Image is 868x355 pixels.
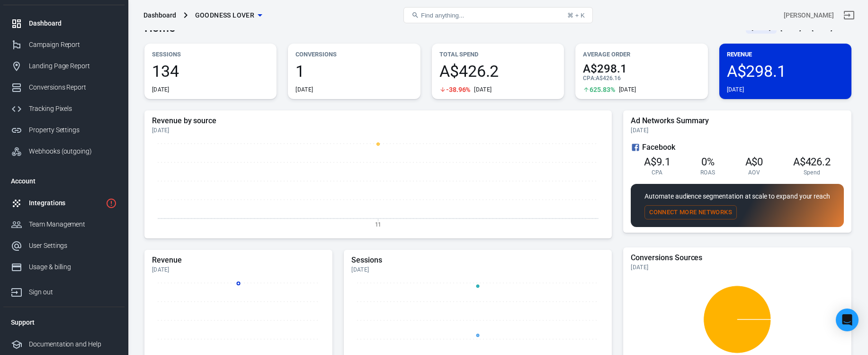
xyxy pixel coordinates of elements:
[3,170,125,192] li: Account
[700,169,715,176] span: ROAS
[29,82,117,92] div: Conversions Report
[351,255,604,265] h5: Sessions
[631,142,640,153] svg: Facebook Ads
[295,63,412,79] span: 1
[631,127,844,134] div: [DATE]
[583,49,700,59] p: Average Order
[631,253,844,263] h5: Conversions Sources
[152,116,604,126] h5: Revenue by source
[446,86,471,93] span: -38.96%
[29,262,117,272] div: Usage & billing
[29,104,117,114] div: Tracking Pixels
[152,63,269,79] span: 134
[403,7,593,23] button: Find anything...⌘ + K
[3,311,125,334] li: Support
[421,12,464,19] span: Find anything...
[351,266,604,273] div: [DATE]
[644,156,671,168] span: A$9.1
[3,256,125,278] a: Usage & billing
[3,77,125,98] a: Conversions Report
[793,156,831,168] span: A$426.2
[29,146,117,156] div: Webhooks (outgoing)
[3,278,125,303] a: Sign out
[3,34,125,55] a: Campaign Report
[152,255,325,265] h5: Revenue
[29,287,117,297] div: Sign out
[631,142,844,153] div: Facebook
[3,13,125,34] a: Dashboard
[295,86,313,93] div: [DATE]
[195,9,255,21] span: Goodness Lover
[583,75,596,82] span: CPA :
[295,49,412,59] p: Conversions
[143,10,176,20] div: Dashboard
[631,116,844,126] h5: Ad Networks Summary
[631,264,844,271] div: [DATE]
[836,309,859,331] div: Open Intercom Messenger
[29,241,117,251] div: User Settings
[701,156,715,168] span: 0%
[29,198,102,208] div: Integrations
[583,63,700,74] span: A$298.1
[439,49,556,59] p: Total Spend
[3,235,125,256] a: User Settings
[596,75,621,82] span: A$426.16
[152,86,170,93] div: [DATE]
[152,49,269,59] p: Sessions
[375,221,382,228] tspan: 11
[727,86,744,93] div: [DATE]
[727,63,844,79] span: A$298.1
[29,219,117,229] div: Team Management
[3,119,125,141] a: Property Settings
[748,169,760,176] span: AOV
[644,191,830,201] p: Automate audience segmentation at scale to expand your reach
[29,339,117,349] div: Documentation and Help
[644,205,737,220] button: Connect More Networks
[567,12,585,19] div: ⌘ + K
[3,98,125,119] a: Tracking Pixels
[106,198,117,209] svg: 1 networks not verified yet
[590,86,615,93] span: 625.83%
[804,169,821,176] span: Spend
[619,86,636,93] div: [DATE]
[29,61,117,71] div: Landing Page Report
[838,4,860,27] a: Sign out
[29,18,117,28] div: Dashboard
[29,40,117,50] div: Campaign Report
[727,49,844,59] p: Revenue
[784,10,834,20] div: Account id: m2kaqM7f
[3,214,125,235] a: Team Management
[152,266,325,273] div: [DATE]
[3,192,125,214] a: Integrations
[3,141,125,162] a: Webhooks (outgoing)
[439,63,556,79] span: A$426.2
[191,7,266,24] button: Goodness Lover
[29,125,117,135] div: Property Settings
[652,169,663,176] span: CPA
[3,55,125,77] a: Landing Page Report
[474,86,492,93] div: [DATE]
[152,127,604,134] div: [DATE]
[745,156,763,168] span: A$0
